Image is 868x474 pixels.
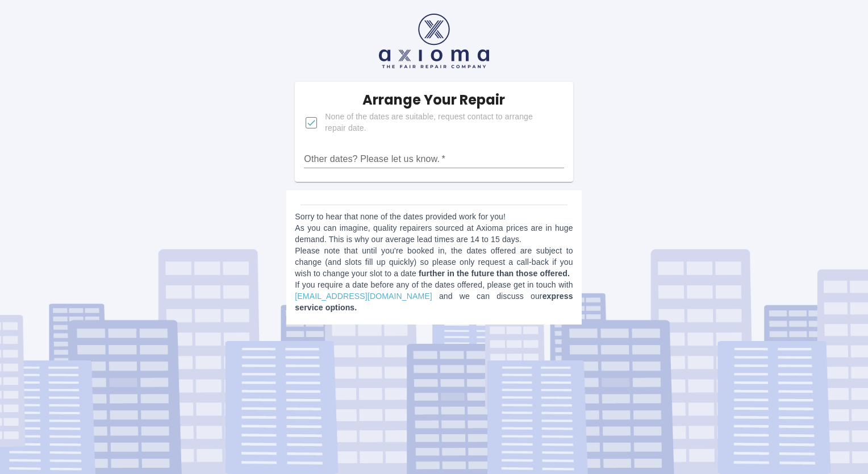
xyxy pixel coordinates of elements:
[295,292,573,312] b: express service options.
[419,269,570,278] b: further in the future than those offered.
[362,91,505,109] h5: Arrange Your Repair
[295,211,573,313] p: Sorry to hear that none of the dates provided work for you! As you can imagine, quality repairers...
[325,111,554,134] span: None of the dates are suitable, request contact to arrange repair date.
[379,14,489,68] img: axioma
[295,292,432,301] a: [EMAIL_ADDRESS][DOMAIN_NAME]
